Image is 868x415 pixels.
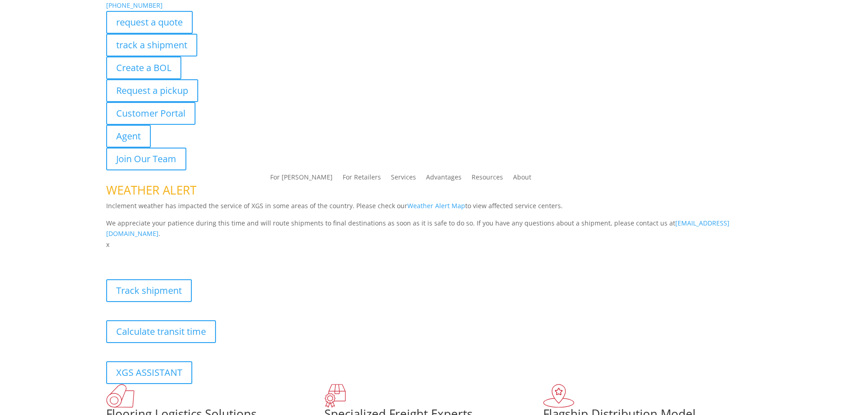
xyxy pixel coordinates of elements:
a: Resources [472,174,503,184]
a: Weather Alert Map [407,201,465,210]
a: Track shipment [106,279,192,302]
a: Create a BOL [106,56,181,79]
a: Request a pickup [106,79,198,102]
a: Advantages [426,174,462,184]
a: For [PERSON_NAME] [270,174,333,184]
a: Agent [106,125,151,148]
b: Visibility, transparency, and control for your entire supply chain. [106,251,309,260]
img: xgs-icon-focused-on-flooring-red [324,384,346,408]
a: Join Our Team [106,148,186,170]
a: track a shipment [106,34,197,56]
a: Customer Portal [106,102,195,125]
a: Services [391,174,416,184]
a: [PHONE_NUMBER] [106,1,163,10]
img: xgs-icon-flagship-distribution-model-red [543,384,575,408]
a: About [513,174,531,184]
a: XGS ASSISTANT [106,361,192,384]
p: We appreciate your patience during this time and will route shipments to final destinations as so... [106,218,762,240]
span: WEATHER ALERT [106,182,196,198]
a: Calculate transit time [106,320,216,343]
p: x [106,239,762,250]
p: Inclement weather has impacted the service of XGS in some areas of the country. Please check our ... [106,200,762,218]
img: xgs-icon-total-supply-chain-intelligence-red [106,384,134,408]
a: For Retailers [343,174,381,184]
a: request a quote [106,11,193,34]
